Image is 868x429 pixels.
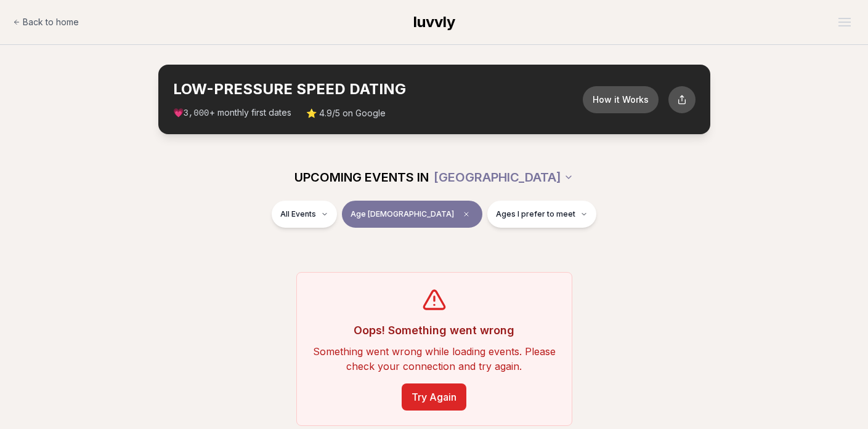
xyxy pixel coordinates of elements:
a: Back to home [13,10,79,34]
p: Something went wrong while loading events. Please check your connection and try again. [312,344,557,374]
button: [GEOGRAPHIC_DATA] [434,164,574,191]
button: How it Works [583,86,659,113]
button: Open menu [834,13,856,31]
span: Age [DEMOGRAPHIC_DATA] [351,209,454,219]
a: luvvly [413,12,455,32]
span: UPCOMING EVENTS IN [294,169,429,186]
button: Ages I prefer to meet [487,201,596,228]
span: Clear age [459,207,474,222]
button: Try Again [402,383,466,411]
iframe: Intercom live chat [826,387,856,417]
span: luvvly [413,13,455,31]
span: Back to home [23,16,79,28]
h3: Oops! Something went wrong [312,322,557,339]
h2: LOW-PRESSURE SPEED DATING [173,79,583,99]
span: 3,000 [184,108,209,118]
span: ⭐ 4.9/5 on Google [306,107,386,119]
button: Age [DEMOGRAPHIC_DATA]Clear age [342,201,482,228]
button: All Events [272,201,337,228]
span: 💗 + monthly first dates [173,106,291,119]
span: All Events [280,209,316,219]
span: Ages I prefer to meet [496,209,575,219]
